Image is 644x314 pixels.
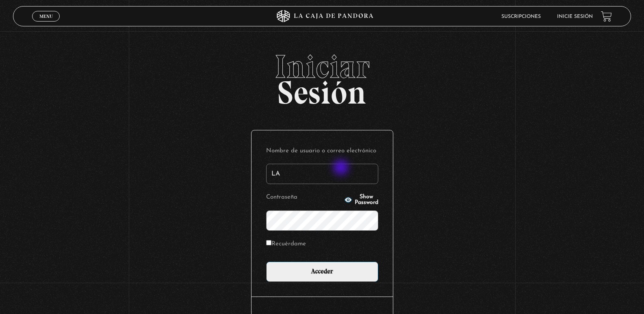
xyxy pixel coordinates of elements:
span: Menu [39,14,53,19]
span: Cerrar [37,21,56,26]
input: Acceder [266,262,378,282]
label: Nombre de usuario o correo electrónico [266,145,378,158]
a: Suscripciones [501,14,541,19]
label: Recuérdame [266,238,306,251]
a: Inicie sesión [557,14,593,19]
span: Iniciar [13,50,631,83]
input: Recuérdame [266,240,271,245]
button: Show Password [344,194,378,206]
h2: Sesión [13,50,631,102]
a: View your shopping cart [601,11,612,22]
label: Contraseña [266,191,342,204]
span: Show Password [355,194,378,206]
